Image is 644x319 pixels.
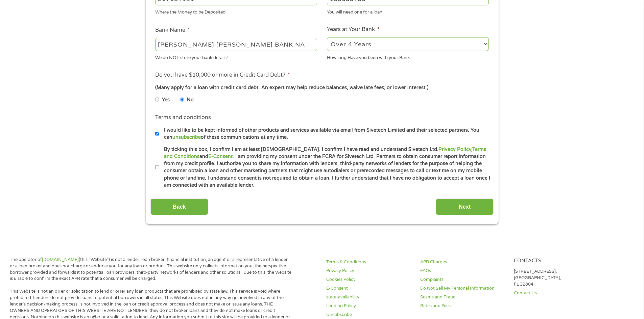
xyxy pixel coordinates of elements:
[438,147,471,152] a: Privacy Policy
[155,84,488,91] div: (Many apply for a loan with credit card debt. An expert may help reduce balances, waive late fees...
[420,294,506,300] a: Scams and Fraud
[162,96,170,104] label: Yes
[420,276,506,283] a: Complaints
[42,257,79,262] a: [DOMAIN_NAME]
[420,259,506,265] a: APR Charges
[326,294,412,300] a: state-availability
[327,26,380,33] label: Years at Your Bank
[327,7,489,16] div: You will need one for a loan.
[420,268,506,274] a: FAQs
[326,312,412,318] a: Unsubscribe
[514,290,600,296] a: Contact Us
[155,52,317,61] div: We do NOT store your bank details!
[514,268,600,288] p: [STREET_ADDRESS], [GEOGRAPHIC_DATA], FL 32804.
[420,285,506,292] a: Do Not Sell My Personal Information
[159,146,491,189] label: By ticking this box, I confirm I am at least [DEMOGRAPHIC_DATA]. I confirm I have read and unders...
[172,134,201,140] a: unsubscribe
[164,147,486,159] a: Terms and Conditions
[155,114,211,121] label: Terms and conditions
[187,96,194,104] label: No
[326,285,412,292] a: E-Consent
[326,268,412,274] a: Privacy Policy
[159,127,491,141] label: I would like to be kept informed of other products and services available via email from Sivetech...
[514,258,600,264] h4: Contacts
[420,303,506,309] a: Rates and Fees
[326,276,412,283] a: Cookies Policy
[155,27,190,34] label: Bank Name
[155,7,317,16] div: Where the Money to be Deposited
[208,154,233,159] a: E-Consent
[326,259,412,265] a: Terms & Conditions
[155,72,290,79] label: Do you have $10,000 or more in Credit Card Debt?
[150,198,208,215] input: Back
[327,52,489,61] div: How long Have you been with your Bank
[326,303,412,309] a: Lending Policy
[10,257,292,282] p: The operator of (this “Website”) is not a lender, loan broker, financial institution, an agent or...
[436,198,494,215] input: Next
